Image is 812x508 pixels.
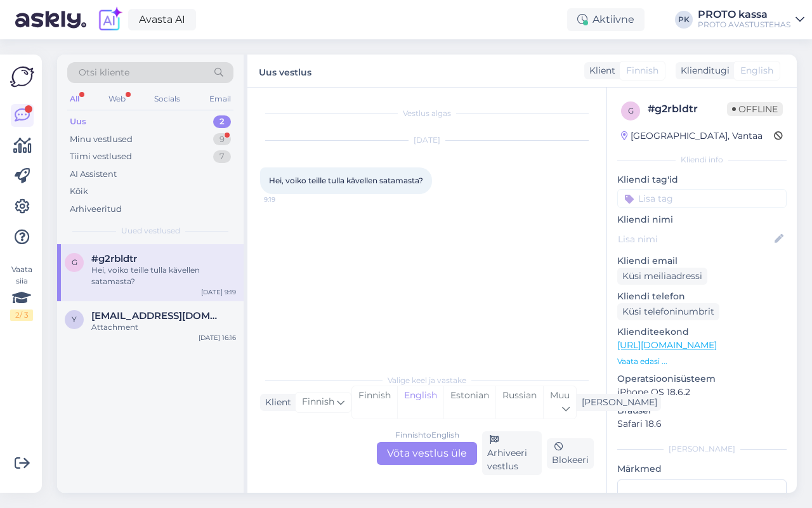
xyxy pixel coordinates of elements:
div: 9 [213,133,231,146]
a: PROTO kassaPROTO AVASTUSTEHAS [698,10,804,30]
div: Kliendi info [617,154,787,166]
p: Operatsioonisüsteem [617,372,787,386]
div: All [67,91,82,107]
img: explore-ai [96,6,123,33]
div: 2 [213,115,231,128]
div: # g2rbldtr [648,101,727,117]
p: Vaata edasi ... [617,356,787,367]
p: Kliendi tag'id [617,173,787,186]
div: Küsi telefoninumbrit [617,303,719,320]
span: g [628,106,634,115]
div: Estonian [443,386,495,419]
span: Finnish [302,395,334,409]
div: Küsi meiliaadressi [617,268,707,285]
p: Kliendi nimi [617,213,787,226]
p: Kliendi telefon [617,290,787,303]
span: Muu [550,389,570,401]
div: [DATE] 9:19 [201,287,236,297]
div: 7 [213,150,231,163]
span: Offline [727,102,783,116]
div: Klient [584,64,615,77]
div: PK [675,11,693,29]
div: Attachment [91,322,236,333]
span: Otsi kliente [79,66,129,79]
div: Aktiivne [567,8,645,31]
p: Klienditeekond [617,325,787,339]
span: #g2rbldtr [91,253,137,264]
div: PROTO kassa [698,10,790,20]
div: [DATE] [260,134,594,146]
span: Finnish [626,64,658,77]
div: Valige keel ja vastake [260,375,594,386]
div: Blokeeri [547,438,594,469]
div: 2 / 3 [10,309,33,321]
div: Klient [260,396,291,409]
div: Uus [70,115,86,128]
div: Võta vestlus üle [377,442,477,465]
span: g [72,257,77,267]
a: Avasta AI [128,9,196,30]
p: Kliendi email [617,254,787,268]
p: Safari 18.6 [617,417,787,431]
span: Hei, voiko teille tulla kävellen satamasta? [269,176,423,185]
p: iPhone OS 18.6.2 [617,386,787,399]
div: Klienditugi [676,64,730,77]
div: Tiimi vestlused [70,150,132,163]
div: [PERSON_NAME] [577,396,657,409]
div: [DATE] 16:16 [199,333,236,342]
span: 9:19 [264,195,311,204]
div: [GEOGRAPHIC_DATA], Vantaa [621,129,763,143]
input: Lisa nimi [618,232,772,246]
div: Arhiveeritud [70,203,122,216]
span: yulyasherba199@gmail.com [91,310,223,322]
span: y [72,315,77,324]
div: Email [207,91,233,107]
div: AI Assistent [70,168,117,181]
a: [URL][DOMAIN_NAME] [617,339,717,351]
div: Russian [495,386,543,419]
div: Vaata siia [10,264,33,321]
div: Hei, voiko teille tulla kävellen satamasta? [91,264,236,287]
div: English [397,386,443,419]
div: Socials [152,91,183,107]
div: Kõik [70,185,88,198]
img: Askly Logo [10,65,34,89]
div: Finnish [352,386,397,419]
div: Arhiveeri vestlus [482,431,542,475]
span: Uued vestlused [121,225,180,237]
div: Vestlus algas [260,108,594,119]
div: PROTO AVASTUSTEHAS [698,20,790,30]
label: Uus vestlus [259,62,311,79]
div: Minu vestlused [70,133,133,146]
p: Brauser [617,404,787,417]
span: English [740,64,773,77]
div: Web [106,91,128,107]
div: [PERSON_NAME] [617,443,787,455]
input: Lisa tag [617,189,787,208]
p: Märkmed [617,462,787,476]
div: Finnish to English [395,429,459,441]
